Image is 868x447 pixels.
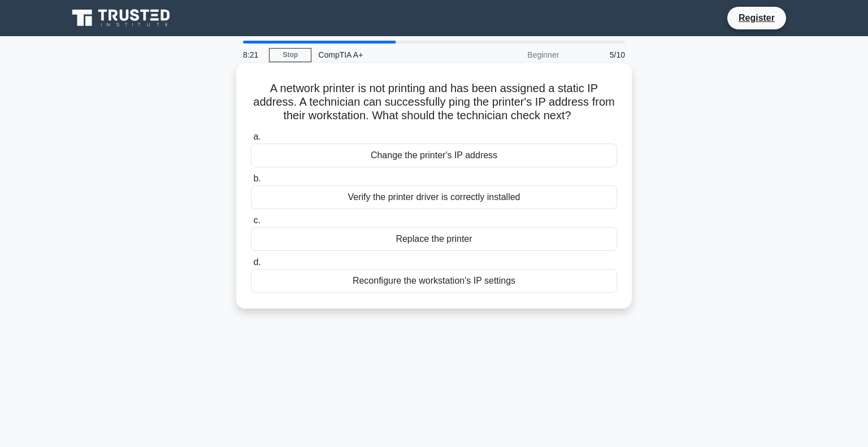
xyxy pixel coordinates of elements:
div: Change the printer's IP address [251,144,617,167]
span: d. [253,257,261,267]
h5: A network printer is not printing and has been assigned a static IP address. A technician can suc... [250,81,618,123]
div: Verify the printer driver is correctly installed [251,185,617,209]
div: 8:21 [236,44,269,66]
div: CompTIA A+ [311,44,467,66]
div: 5/10 [566,44,632,66]
a: Register [732,11,782,25]
div: Reconfigure the workstation's IP settings [251,269,617,293]
span: a. [253,132,261,141]
a: Stop [269,48,311,62]
span: c. [253,215,260,225]
div: Beginner [467,44,566,66]
span: b. [253,173,261,183]
div: Replace the printer [251,227,617,251]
